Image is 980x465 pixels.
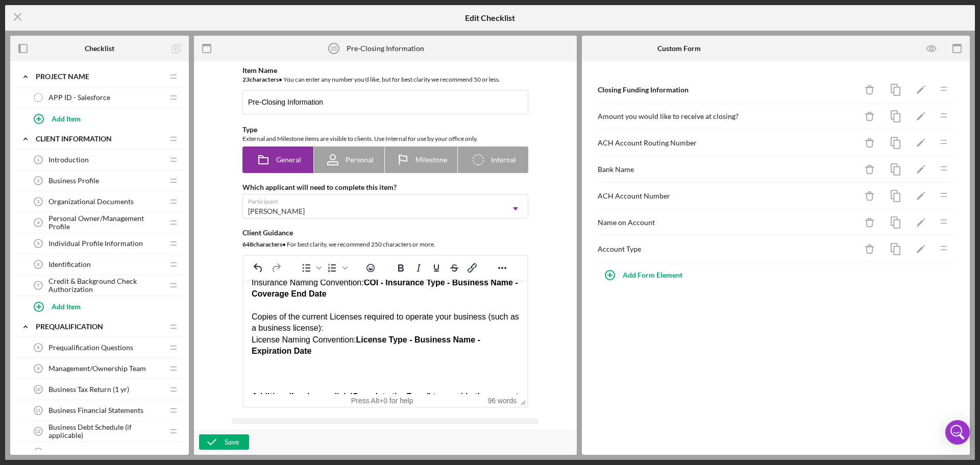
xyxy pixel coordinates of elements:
[598,192,857,200] div: ACH Account Number
[242,183,528,191] div: Which applicant will need to complete this item?
[242,134,528,144] div: External and Milestone items are visible to clients. Use Internal for use by your office only.
[346,156,374,164] span: Personal
[48,364,146,373] span: Management/Ownership Team
[623,265,682,285] div: Add Form Element
[8,112,275,144] strong: Additionally, please click 'Complete the Form" to provide the amount you would like to receive at...
[276,156,301,164] span: General
[36,323,163,331] div: Prequalification
[52,297,81,316] div: Add Item
[48,198,134,206] span: Organizational Documents
[36,135,163,143] div: Client Information
[48,448,141,456] span: Personal Financial Statement
[242,75,528,85] div: You can enter any number you'd like, but for best clarity we recommend 50 or less.
[52,109,81,128] div: Add Item
[242,240,286,248] b: 648 character s •
[37,178,40,183] tspan: 2
[8,56,237,76] strong: License Type - Business Name - Expiration Date
[48,156,89,164] span: Introduction
[298,261,323,275] div: Bullet list
[347,44,424,53] div: Pre-Closing Information
[48,385,129,394] span: Business Tax Return (1 yr)
[415,156,447,164] span: Milestone
[392,261,409,275] button: Bold
[48,277,163,293] span: Credit & Background Check Authorization
[242,229,528,237] div: Client Guidance
[598,112,857,120] div: Amount you would like to receive at closing?
[48,177,99,185] span: Business Profile
[465,13,515,22] h5: Edit Checklist
[267,261,285,275] button: Redo
[657,44,701,53] b: Custom Form
[598,218,857,227] div: Name on Account
[324,261,349,275] div: Numbered list
[598,245,857,253] div: Account Type
[48,93,110,102] span: APP ID - Salesforce
[487,397,517,405] button: 96 words
[37,262,40,267] tspan: 6
[242,126,528,134] div: Type
[598,165,857,174] div: Bank Name
[242,239,528,250] div: For best clarity, we recommend 250 characters or more.
[517,394,527,407] div: Press the Up and Down arrow keys to resize the editor.
[36,429,41,434] tspan: 12
[446,261,463,275] button: Strikethrough
[225,434,239,450] div: Save
[48,344,133,352] span: Prequalification Questions
[243,280,527,394] iframe: Rich Text Area
[37,157,40,162] tspan: 1
[36,408,41,413] tspan: 11
[8,55,276,78] div: License Naming Convention:
[85,44,114,53] b: Checklist
[428,261,445,275] button: Underline
[37,366,40,371] tspan: 9
[491,156,516,164] span: Internal
[36,387,41,392] tspan: 10
[463,261,481,275] button: Insert/edit link
[26,108,184,129] button: Add Item
[199,434,249,450] button: Save
[48,406,143,414] span: Business Financial Statements
[410,261,427,275] button: Italic
[598,139,857,147] div: ACH Account Routing Number
[36,72,163,81] div: Project Name
[48,214,163,231] span: Personal Owner/Management Profile
[494,261,511,275] button: Reveal or hide additional toolbar items
[37,199,40,204] tspan: 3
[242,66,528,75] div: Item Name
[26,296,184,316] button: Add Item
[331,45,337,52] tspan: 23
[48,260,91,268] span: Identification
[37,220,40,225] tspan: 4
[48,423,163,439] span: Business Debt Schedule (if applicable)
[597,265,693,285] button: Add Form Element
[945,420,970,445] div: Open Intercom Messenger
[598,85,689,94] b: Closing Funding Information
[37,283,40,288] tspan: 7
[242,76,282,83] b: 23 character s •
[37,345,40,350] tspan: 8
[37,241,40,246] tspan: 5
[337,397,427,405] div: Press Alt+0 for help
[48,239,143,248] span: Individual Profile Information
[250,261,267,275] button: Undo
[362,261,379,275] button: Emojis
[248,207,305,215] div: [PERSON_NAME]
